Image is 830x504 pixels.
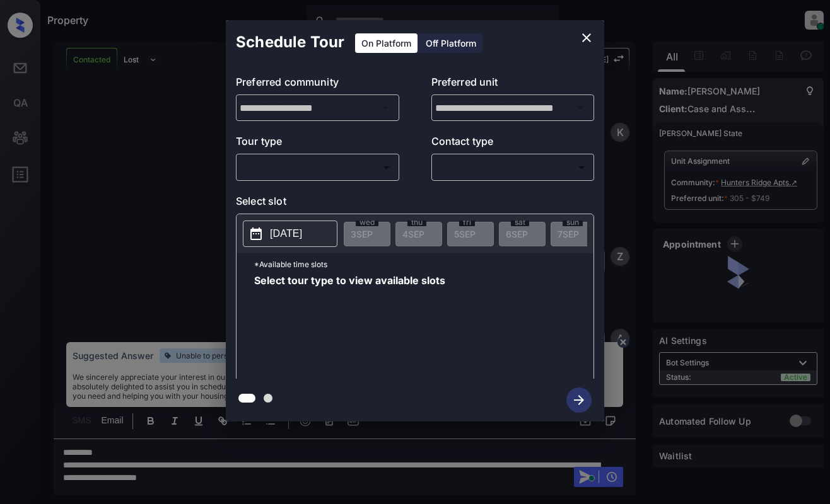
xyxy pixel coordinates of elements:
[431,134,595,154] p: Contact type
[226,20,354,64] h2: Schedule Tour
[236,134,399,154] p: Tour type
[236,74,399,94] p: Preferred community
[254,253,593,275] p: *Available time slots
[270,226,302,241] p: [DATE]
[574,25,599,50] button: close
[236,193,594,214] p: Select slot
[254,275,445,376] span: Select tour type to view available slots
[355,33,418,53] div: On Platform
[243,220,337,247] button: [DATE]
[431,74,595,94] p: Preferred unit
[419,33,482,53] div: Off Platform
